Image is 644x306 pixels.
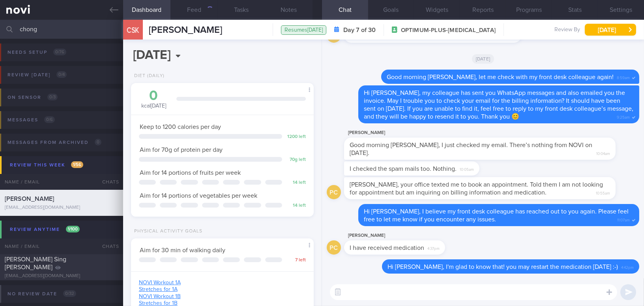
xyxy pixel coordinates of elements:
[71,161,83,168] span: 1 / 56
[139,287,178,292] a: Stretches for 1A
[286,134,306,140] div: 1200 left
[617,73,630,81] span: 8:59am
[344,128,639,138] div: [PERSON_NAME]
[6,137,103,148] div: Messages from Archived
[286,257,306,263] div: 7 left
[621,263,634,270] span: 4:42pm
[343,26,376,34] strong: Day 7 of 30
[5,273,118,279] div: [EMAIL_ADDRESS][DOMAIN_NAME]
[5,205,118,211] div: [EMAIL_ADDRESS][DOMAIN_NAME]
[8,224,82,235] div: Review anytime
[286,157,306,163] div: 70 g left
[286,203,306,209] div: 14 left
[596,149,610,157] span: 10:04am
[364,90,633,120] span: Hi [PERSON_NAME], my colleague has sent you WhatsApp messages and also emailed you the invoice. M...
[139,89,168,110] div: kcal [DATE]
[364,208,629,223] span: Hi [PERSON_NAME], I believe my front desk colleague has reached out to you again. Please feel fre...
[131,73,165,79] div: Diet (Daily)
[460,165,474,172] span: 10:05am
[286,180,306,186] div: 14 left
[350,142,592,156] span: Good morning [PERSON_NAME], I just checked my email. There’s nothing from NOVI on [DATE].
[8,160,85,170] div: Review this week
[350,166,457,172] span: I checked the spam mails too. Nothing.
[387,74,614,80] span: Good morning [PERSON_NAME], let me check with my front desk colleague again!
[585,24,636,36] button: [DATE]
[5,256,66,270] span: [PERSON_NAME] Sing [PERSON_NAME]
[344,231,469,240] div: [PERSON_NAME]
[44,116,55,123] span: 0 / 6
[617,113,630,120] span: 9:25am
[388,264,618,270] span: Hi [PERSON_NAME], I'm glad to know that! you may restart the medication [DATE] :-)
[56,71,67,78] span: 0 / 4
[92,174,123,190] div: Chats
[6,47,68,58] div: Needs setup
[53,49,66,55] span: 0 / 76
[327,185,341,200] div: PC
[401,26,496,34] span: OPTIMUM-PLUS-[MEDICAL_DATA]
[95,139,101,145] span: 0
[596,189,610,196] span: 10:55am
[63,290,76,297] span: 0 / 32
[47,94,58,100] span: 0 / 3
[5,196,54,202] span: [PERSON_NAME]
[327,240,341,255] div: PC
[350,181,603,196] span: [PERSON_NAME], your office texted me to book an appointment. Told them I am not looking for appoi...
[139,300,178,306] a: Stretches for 1B
[281,25,326,35] div: Resumes [DATE]
[140,147,223,153] span: Aim for 70g of protein per day
[617,215,630,223] span: 11:07am
[140,170,241,176] span: Aim for 14 portions of fruits per week
[6,92,60,103] div: On sensor
[6,70,69,80] div: Review [DATE]
[427,244,440,251] span: 4:37pm
[139,89,168,103] div: 0
[66,226,80,232] span: 1 / 100
[350,245,424,251] span: I have received medication
[149,25,222,35] span: [PERSON_NAME]
[139,294,181,299] a: NOVI Workout 1B
[472,54,494,64] span: [DATE]
[6,289,78,299] div: No review date
[140,124,221,130] span: Keep to 1200 calories per day
[139,280,181,285] a: NOVI Workout 1A
[131,229,202,234] div: Physical Activity Goals
[6,115,57,125] div: Messages
[554,26,580,34] span: Review By
[121,15,145,45] div: CSK
[140,193,257,199] span: Aim for 14 portions of vegetables per week
[92,238,123,254] div: Chats
[140,247,225,253] span: Aim for 30 min of walking daily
